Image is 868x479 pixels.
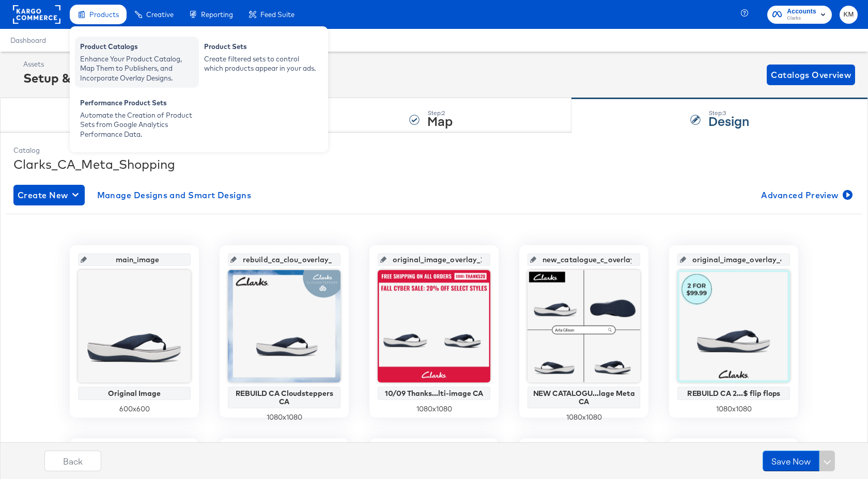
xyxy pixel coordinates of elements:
[228,412,340,422] div: 1080 x 1080
[844,9,854,21] span: KM
[97,188,252,202] span: Manage Designs and Smart Designs
[708,109,749,117] div: Step: 3
[378,404,490,414] div: 1080 x 1080
[13,146,855,155] div: Catalog
[23,69,153,87] div: Setup & Map Catalog
[761,188,850,202] span: Advanced Preview
[787,14,816,23] span: Clarks
[146,10,174,19] span: Creative
[13,185,85,205] button: Create New
[680,389,787,397] div: REBUILD CA 2...$ flip flops
[81,389,188,397] div: Original Image
[427,112,453,129] strong: Map
[93,185,256,205] button: Manage Designs and Smart Designs
[10,36,46,44] a: Dashboard
[89,10,119,19] span: Products
[260,10,295,19] span: Feed Suite
[840,6,858,24] button: KM
[201,10,233,19] span: Reporting
[767,6,832,24] button: AccountsClarks
[230,389,338,406] div: REBUILD CA Cloudsteppers CA
[528,412,640,422] div: 1080 x 1080
[757,185,855,205] button: Advanced Preview
[787,6,816,17] span: Accounts
[771,68,851,82] span: Catalogs Overview
[78,404,191,414] div: 600 x 600
[767,65,855,85] button: Catalogs Overview
[13,155,855,173] div: Clarks_CA_Meta_Shopping
[427,109,453,117] div: Step: 2
[380,389,488,397] div: 10/09 Thanks...lti-image CA
[18,188,81,202] span: Create New
[530,389,638,406] div: NEW CATALOGU...lage Meta CA
[763,451,819,471] button: Save Now
[708,112,749,129] strong: Design
[44,451,101,471] button: Back
[677,404,790,414] div: 1080 x 1080
[23,59,153,69] div: Assets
